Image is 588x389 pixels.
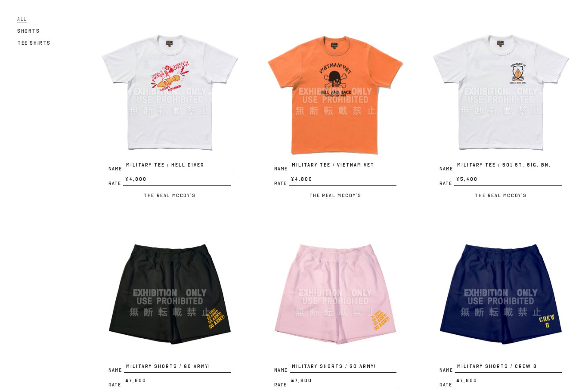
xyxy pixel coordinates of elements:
[124,363,231,373] span: MILITARY SHORTS / GO ARMY!
[17,14,27,24] a: All
[454,176,562,186] span: ¥5,400
[439,383,454,387] span: Rate
[123,377,231,387] span: ¥7,800
[266,190,405,201] p: The Real McCoy's
[17,16,27,22] span: All
[108,368,124,373] span: Name
[455,161,562,172] span: MILITARY TEE / 501 st. SIG. BN.
[100,190,240,201] p: The Real McCoy's
[124,161,231,172] span: MILITARY TEE / HELL DIVER
[274,383,289,387] span: Rate
[289,176,397,186] span: ¥4,800
[439,368,455,373] span: Name
[17,40,51,46] span: Tee Shirts
[290,161,397,172] span: MILITARY TEE / VIETNAM VET
[100,22,240,201] a: MILITARY TEE / HELL DIVER NameMILITARY TEE / HELL DIVER Rate¥4,800 The Real McCoy's
[266,22,405,201] a: MILITARY TEE / VIETNAM VET NameMILITARY TEE / VIETNAM VET Rate¥4,800 The Real McCoy's
[108,383,123,387] span: Rate
[455,363,562,373] span: MILITARY SHORTS / CREW 8
[108,167,124,171] span: Name
[17,26,40,36] a: Shorts
[274,368,290,373] span: Name
[274,181,289,186] span: Rate
[439,167,455,171] span: Name
[289,377,397,387] span: ¥7,800
[17,28,40,34] span: Shorts
[108,181,123,186] span: Rate
[454,377,562,387] span: ¥7,800
[431,190,571,201] p: The Real McCoy's
[123,176,231,186] span: ¥4,800
[274,167,290,171] span: Name
[439,181,454,186] span: Rate
[290,363,397,373] span: MILITARY SHORTS / GO ARMY!
[17,38,51,48] a: Tee Shirts
[431,22,571,201] a: MILITARY TEE / 501 st. SIG. BN. NameMILITARY TEE / 501 st. SIG. BN. Rate¥5,400 The Real McCoy's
